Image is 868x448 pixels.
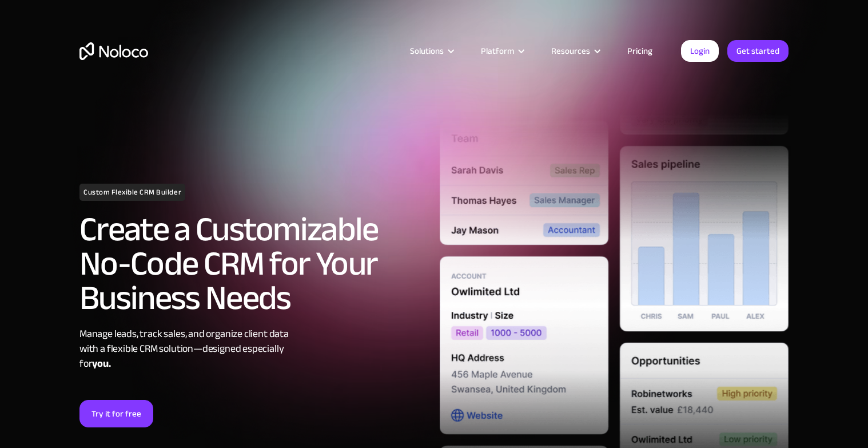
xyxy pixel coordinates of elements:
div: Resources [537,43,613,58]
a: Try it for free [79,400,153,427]
a: home [79,42,148,60]
a: Login [681,40,719,62]
div: Platform [467,43,537,58]
div: Solutions [410,43,444,58]
div: Manage leads, track sales, and organize client data with a flexible CRM solution—designed especia... [79,327,428,371]
h1: Custom Flexible CRM Builder [79,184,185,201]
h2: Create a Customizable No-Code CRM for Your Business Needs [79,212,428,315]
div: Platform [481,43,514,58]
a: Get started [727,40,789,62]
div: Solutions [396,43,467,58]
a: Pricing [613,43,667,58]
div: Resources [551,43,590,58]
strong: you. [92,354,110,373]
